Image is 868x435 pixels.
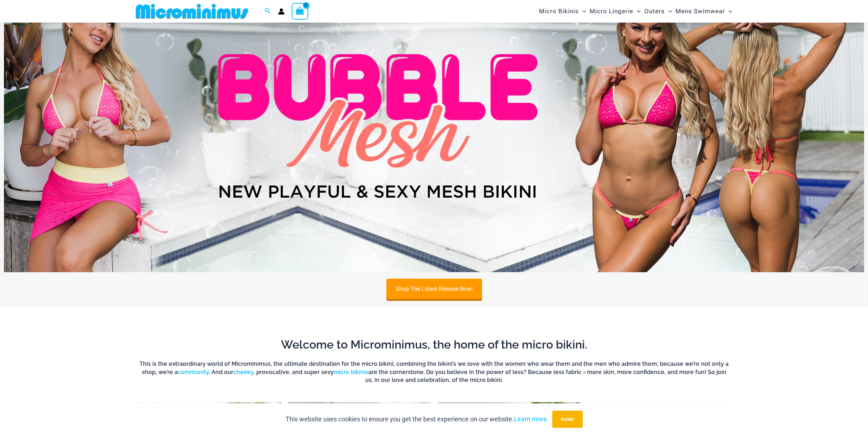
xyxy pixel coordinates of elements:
a: Shop The Latest Release Now! [386,279,482,299]
a: Account icon link [278,8,285,15]
h2: Welcome to Microminimus, the home of the micro bikini. [138,337,730,352]
a: Learn more [514,415,547,423]
a: OutersMenu ToggleMenu Toggle [643,2,674,20]
p: This website uses cookies to ensure you get the best experience on our website. [286,414,547,425]
nav: Site Navigation [536,1,735,22]
span: Menu Toggle [665,2,672,20]
span: Menu Toggle [725,2,732,20]
span: Micro Bikinis [539,2,579,20]
a: community [178,369,209,375]
span: Mens Swimwear [676,2,725,20]
button: Accept [552,411,583,428]
a: Micro BikinisMenu ToggleMenu Toggle [537,2,588,20]
a: View Shopping Cart, empty [292,3,308,19]
img: MM SHOP LOGO FLAT [133,3,251,19]
span: Menu Toggle [579,2,586,20]
a: Search icon link [264,7,271,16]
a: Micro LingerieMenu ToggleMenu Toggle [588,2,642,20]
span: Outers [644,2,665,20]
span: Menu Toggle [633,2,640,20]
a: Mens SwimwearMenu ToggleMenu Toggle [674,2,734,20]
a: cheeky [233,369,253,375]
h6: This is the extraordinary world of Microminimus, the ultimate destination for the micro bikini, c... [138,360,730,384]
a: micro bikinis [334,369,368,375]
span: Micro Lingerie [590,2,633,20]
